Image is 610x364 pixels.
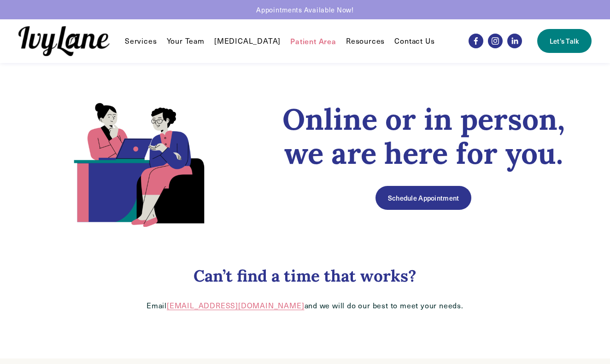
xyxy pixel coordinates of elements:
[29,301,581,311] p: Email and we will do our best to meet your needs.
[488,34,503,48] a: Instagram
[265,103,581,170] h1: Online or in person, we are here for you.
[167,300,304,310] a: [EMAIL_ADDRESS][DOMAIN_NAME]
[537,29,592,53] a: Let's Talk
[125,36,157,46] span: Services
[346,36,385,46] span: Resources
[507,34,522,48] a: LinkedIn
[167,35,205,46] a: Your Team
[469,34,483,48] a: Facebook
[346,35,385,46] a: folder dropdown
[29,266,581,286] h3: Can’t find a time that works?
[214,35,281,46] a: [MEDICAL_DATA]
[394,35,434,46] a: Contact Us
[18,26,110,56] img: Ivy Lane Counseling &mdash; Therapy that works for you
[125,35,157,46] a: folder dropdown
[375,186,471,210] a: Schedule Appointment
[290,35,336,46] a: Patient Area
